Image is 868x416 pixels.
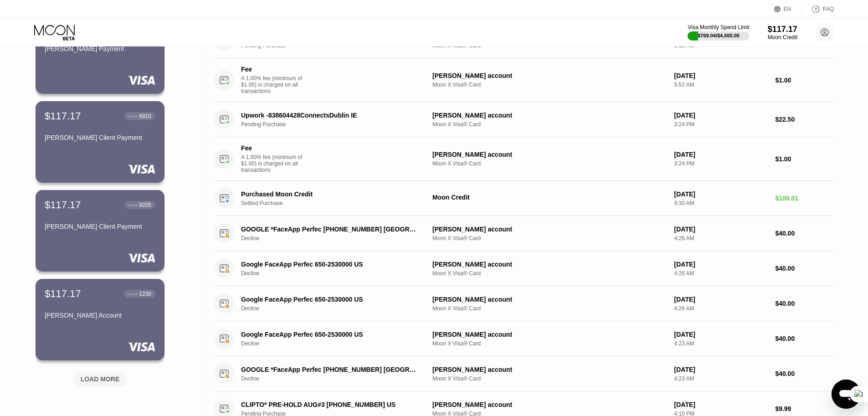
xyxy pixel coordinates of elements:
[674,82,768,88] div: 5:52 AM
[674,235,768,241] div: 4:26 AM
[432,340,667,347] div: Moon X Visa® Card
[128,204,138,206] div: ● ● ● ●
[674,296,768,303] div: [DATE]
[775,77,834,84] div: $1.00
[432,151,667,158] div: [PERSON_NAME] account
[36,279,164,360] div: $117.17● ● ● ●1230[PERSON_NAME] Account
[45,312,155,319] div: [PERSON_NAME] Account
[128,293,138,295] div: ● ● ● ●
[241,375,431,382] div: Decline
[784,6,791,12] div: EN
[775,116,834,123] div: $22.50
[66,368,134,387] div: LOAD MORE
[214,321,834,356] div: Google FaceApp Perfec 650-2530000 USDecline[PERSON_NAME] accountMoon X Visa® Card[DATE]4:23 AM$40.00
[775,300,834,307] div: $40.00
[214,286,834,321] div: Google FaceApp Perfec 650-2530000 USDecline[PERSON_NAME] accountMoon X Visa® Card[DATE]4:26 AM$40.00
[214,216,834,251] div: GOOGLE *FaceApp Perfec [PHONE_NUMBER] [GEOGRAPHIC_DATA]Decline[PERSON_NAME] accountMoon X Visa® C...
[432,375,667,382] div: Moon X Visa® Card
[214,102,834,137] div: Upwork -838604428ConnectsDublin IEPending Purchase[PERSON_NAME] accountMoon X Visa® Card[DATE]3:2...
[775,230,834,237] div: $40.00
[139,202,151,208] div: 8205
[688,24,749,41] div: Visa Monthly Spend Limit$769.04/$4,000.00
[139,113,151,119] div: 6810
[214,137,834,181] div: FeeA 1.00% fee (minimum of $1.00) is charged on all transactions[PERSON_NAME] accountMoon X Visa®...
[775,335,834,342] div: $40.00
[674,261,768,268] div: [DATE]
[674,200,768,206] div: 9:30 AM
[674,121,768,128] div: 3:24 PM
[241,235,431,241] div: Decline
[36,12,164,94] div: $117.17● ● ● ●9036[PERSON_NAME] Payment
[432,270,667,277] div: Moon X Visa® Card
[241,366,418,373] div: GOOGLE *FaceApp Perfec [PHONE_NUMBER] [GEOGRAPHIC_DATA]
[802,5,834,14] div: FAQ
[45,288,81,300] div: $117.17
[432,261,667,268] div: [PERSON_NAME] account
[36,101,164,183] div: $117.17● ● ● ●6810[PERSON_NAME] Client Payment
[432,121,667,128] div: Moon X Visa® Card
[214,58,834,102] div: FeeA 1.00% fee (minimum of $1.00) is charged on all transactions[PERSON_NAME] accountMoon X Visa®...
[823,6,834,12] div: FAQ
[832,380,861,409] iframe: Button to launch messaging window
[241,305,431,312] div: Decline
[214,251,834,286] div: Google FaceApp Perfec 650-2530000 USDecline[PERSON_NAME] accountMoon X Visa® Card[DATE]4:26 AM$40.00
[128,115,138,118] div: ● ● ● ●
[432,401,667,408] div: [PERSON_NAME] account
[674,190,768,198] div: [DATE]
[241,144,305,152] div: Fee
[241,270,431,277] div: Decline
[432,296,667,303] div: [PERSON_NAME] account
[432,331,667,338] div: [PERSON_NAME] account
[432,82,667,88] div: Moon X Visa® Card
[45,110,81,122] div: $117.17
[674,160,768,167] div: 3:24 PM
[674,401,768,408] div: [DATE]
[674,72,768,79] div: [DATE]
[241,154,309,173] div: A 1.00% fee (minimum of $1.00) is charged on all transactions
[241,296,418,303] div: Google FaceApp Perfec 650-2530000 US
[674,305,768,312] div: 4:26 AM
[768,25,797,34] div: $117.17
[241,190,418,198] div: Purchased Moon Credit
[674,366,768,373] div: [DATE]
[775,405,834,412] div: $9.99
[674,226,768,233] div: [DATE]
[45,45,155,52] div: [PERSON_NAME] Payment
[698,33,740,38] div: $769.04 / $4,000.00
[241,75,309,94] div: A 1.00% fee (minimum of $1.00) is charged on all transactions
[241,401,418,408] div: CLIPTO* PRE-HOLD AUG#3 [PHONE_NUMBER] US
[432,112,667,119] div: [PERSON_NAME] account
[674,375,768,382] div: 4:23 AM
[674,112,768,119] div: [DATE]
[775,265,834,272] div: $40.00
[674,340,768,347] div: 4:23 AM
[674,151,768,158] div: [DATE]
[139,291,151,297] div: 1230
[214,181,834,216] div: Purchased Moon CreditSettled PurchaseMoon Credit[DATE]9:30 AM$100.01
[45,199,81,211] div: $117.17
[81,375,120,383] div: LOAD MORE
[241,331,418,338] div: Google FaceApp Perfec 650-2530000 US
[214,356,834,391] div: GOOGLE *FaceApp Perfec [PHONE_NUMBER] [GEOGRAPHIC_DATA]Decline[PERSON_NAME] accountMoon X Visa® C...
[775,370,834,377] div: $40.00
[45,134,155,141] div: [PERSON_NAME] Client Payment
[36,190,164,272] div: $117.17● ● ● ●8205[PERSON_NAME] Client Payment
[241,226,418,233] div: GOOGLE *FaceApp Perfec [PHONE_NUMBER] [GEOGRAPHIC_DATA]
[432,366,667,373] div: [PERSON_NAME] account
[241,66,305,73] div: Fee
[775,155,834,163] div: $1.00
[45,223,155,230] div: [PERSON_NAME] Client Payment
[768,25,797,41] div: $117.17Moon Credit
[688,24,749,31] div: Visa Monthly Spend Limit
[241,261,418,268] div: Google FaceApp Perfec 650-2530000 US
[774,5,802,14] div: EN
[432,194,667,201] div: Moon Credit
[432,305,667,312] div: Moon X Visa® Card
[674,270,768,277] div: 4:26 AM
[674,331,768,338] div: [DATE]
[432,72,667,79] div: [PERSON_NAME] account
[432,235,667,241] div: Moon X Visa® Card
[768,34,797,41] div: Moon Credit
[241,121,431,128] div: Pending Purchase
[241,340,431,347] div: Decline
